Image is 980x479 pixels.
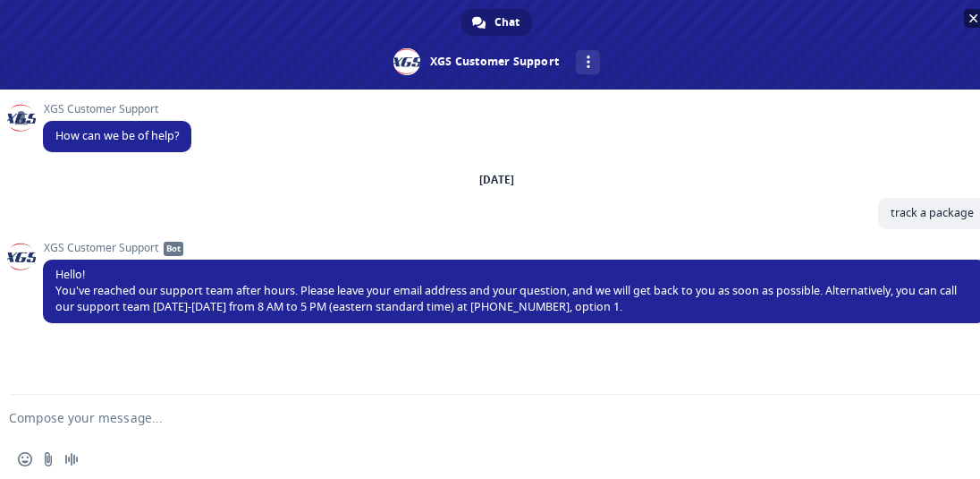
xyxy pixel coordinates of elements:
div: More channels [576,50,600,74]
span: Audio message [64,452,79,466]
span: Send a file [41,452,55,466]
span: track a package [891,205,974,220]
span: How can we be of help? [55,128,179,143]
span: Hello! You've reached our support team after hours. Please leave your email address and your ques... [55,267,957,314]
div: [DATE] [479,175,514,185]
textarea: Compose your message... [9,410,927,426]
span: Chat [494,9,520,36]
span: Bot [164,242,183,256]
span: Insert an emoji [18,452,32,466]
div: Chat [461,9,532,36]
span: XGS Customer Support [43,103,191,115]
